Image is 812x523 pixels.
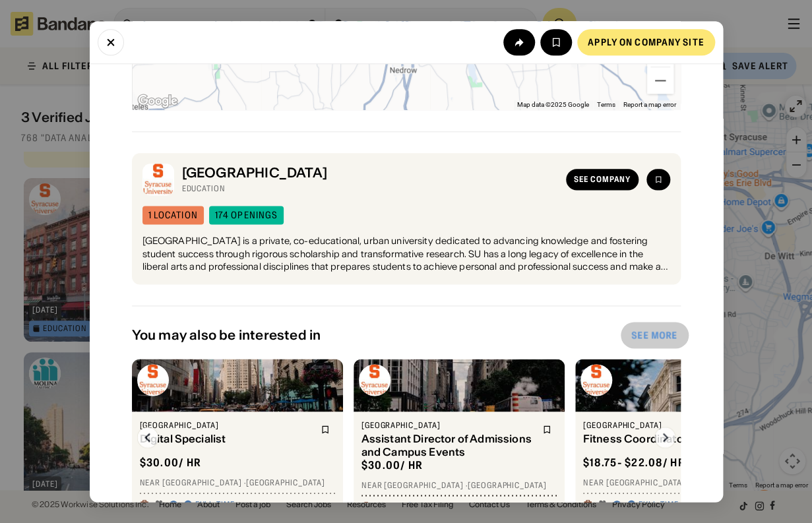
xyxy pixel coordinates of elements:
span: Map data ©2025 Google [517,102,589,109]
button: Close [98,29,124,55]
div: [GEOGRAPHIC_DATA] [182,166,558,181]
a: Terms (opens in new tab) [597,102,615,109]
div: Assistant Director of Admissions and Campus Events [361,433,534,458]
div: Near [GEOGRAPHIC_DATA] · [GEOGRAPHIC_DATA] [361,479,557,490]
div: [GEOGRAPHIC_DATA] is a private, co-educational, urban university dedicated to advancing knowledge... [142,235,670,274]
img: Right Arrow [654,427,675,448]
div: [GEOGRAPHIC_DATA] [140,419,313,430]
div: $ 30.00 / hr [140,456,202,470]
img: Left Arrow [137,427,158,448]
img: Syracuse University logo [142,164,174,195]
div: [GEOGRAPHIC_DATA] [583,419,756,430]
div: Fitness Coordinator [583,433,756,445]
img: Syracuse University logo [580,364,612,396]
img: Google [136,92,179,109]
div: Full-time [195,499,235,510]
div: Near [GEOGRAPHIC_DATA] · [GEOGRAPHIC_DATA] [140,477,335,488]
div: See more [631,330,678,340]
div: $ 30.00 / hr [361,458,423,472]
div: Apply on company site [588,38,704,47]
div: [GEOGRAPHIC_DATA] [361,419,534,430]
img: Syracuse University logo [359,364,390,396]
button: Zoom out [647,67,673,94]
a: Report a map error [623,102,676,109]
div: Full-time [417,501,457,512]
div: See company [574,175,631,183]
a: Open this area in Google Maps (opens a new window) [136,92,179,109]
div: Education [182,184,558,195]
div: 174 openings [215,210,278,220]
img: Syracuse University logo [137,364,169,396]
div: You may also be interested in [132,327,629,343]
div: 1 location [148,210,198,220]
div: $ 18.75 - $22.08 / hr [583,456,685,470]
div: Near [GEOGRAPHIC_DATA] · [GEOGRAPHIC_DATA] [583,477,778,488]
div: Full-time [639,499,679,510]
div: Digital Specialist [140,433,313,445]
